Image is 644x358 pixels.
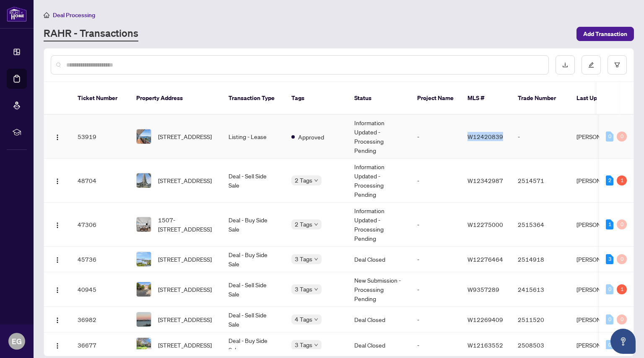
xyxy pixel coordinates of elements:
img: Logo [54,317,61,324]
th: Last Updated By [570,82,633,115]
div: 1 [606,219,613,229]
span: W12420839 [467,133,503,140]
td: - [511,115,570,159]
td: Information Updated - Processing Pending [348,115,410,159]
span: edit [588,62,594,68]
span: 3 Tags [295,284,312,294]
img: Logo [54,287,61,294]
td: [PERSON_NAME] [570,159,633,203]
td: Information Updated - Processing Pending [348,159,410,203]
td: 2515364 [511,203,570,247]
img: thumbnail-img [137,217,151,232]
td: - [410,115,461,159]
button: Add Transaction [576,27,634,41]
td: 40945 [71,272,130,307]
td: [PERSON_NAME] [570,247,633,272]
td: Listing - Lease [222,115,285,159]
span: down [314,343,318,347]
td: [PERSON_NAME] [570,307,633,332]
span: 4 Tags [295,314,312,324]
img: thumbnail-img [137,252,151,266]
span: Add Transaction [583,27,627,41]
span: [STREET_ADDRESS] [158,285,212,294]
td: 2508503 [511,332,570,358]
th: Transaction Type [222,82,285,115]
div: 0 [617,219,627,229]
img: Logo [54,178,61,185]
span: 3 Tags [295,254,312,264]
button: Logo [51,174,64,187]
img: thumbnail-img [137,312,151,327]
img: thumbnail-img [137,129,151,144]
th: Status [348,82,410,115]
span: Deal Processing [53,11,95,19]
td: - [410,159,461,203]
td: Deal - Buy Side Sale [222,203,285,247]
td: - [410,307,461,332]
span: home [44,12,49,18]
td: Deal - Sell Side Sale [222,307,285,332]
img: Logo [54,222,61,229]
div: 0 [606,314,613,325]
img: thumbnail-img [137,338,151,352]
span: W9357289 [467,286,499,293]
th: Trade Number [511,82,570,115]
td: - [410,272,461,307]
span: W12276464 [467,255,503,263]
span: W12342987 [467,177,503,184]
img: thumbnail-img [137,173,151,188]
span: down [314,222,318,227]
td: Deal Closed [348,332,410,358]
span: down [314,317,318,322]
td: [PERSON_NAME] [570,332,633,358]
span: 2 Tags [295,175,312,185]
button: edit [582,55,601,75]
th: Project Name [410,82,461,115]
td: New Submission - Processing Pending [348,272,410,307]
img: logo [7,6,27,22]
td: Deal - Buy Side Sale [222,247,285,272]
td: - [410,332,461,358]
td: 48704 [71,159,130,203]
td: Deal Closed [348,307,410,332]
td: [PERSON_NAME] [570,115,633,159]
img: Logo [54,343,61,349]
span: [STREET_ADDRESS] [158,340,212,350]
td: 36677 [71,332,130,358]
td: 2415613 [511,272,570,307]
div: 2 [606,175,613,185]
div: 0 [617,314,627,325]
button: Logo [51,283,64,296]
span: 3 Tags [295,340,312,350]
button: download [556,55,575,75]
div: 0 [617,131,627,142]
div: 0 [617,254,627,264]
div: 0 [606,284,613,294]
td: 2514918 [511,247,570,272]
span: 1507-[STREET_ADDRESS] [158,215,215,234]
span: down [314,287,318,291]
th: MLS # [461,82,511,115]
span: W12163552 [467,341,503,349]
button: Logo [51,338,64,352]
td: Deal - Sell Side Sale [222,272,285,307]
span: EG [12,335,22,347]
span: 2 Tags [295,219,312,229]
img: Logo [54,257,61,263]
button: Logo [51,130,64,143]
th: Tags [285,82,348,115]
div: 3 [606,254,613,264]
td: 53919 [71,115,130,159]
a: RAHR - Transactions [44,26,138,41]
td: Deal - Buy Side Sale [222,332,285,358]
button: filter [608,55,627,75]
div: 0 [606,131,613,142]
span: [STREET_ADDRESS] [158,176,212,185]
td: - [410,247,461,272]
td: - [410,203,461,247]
td: 36982 [71,307,130,332]
button: Logo [51,218,64,231]
span: W12275000 [467,221,503,228]
span: down [314,257,318,261]
span: filter [614,62,620,68]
